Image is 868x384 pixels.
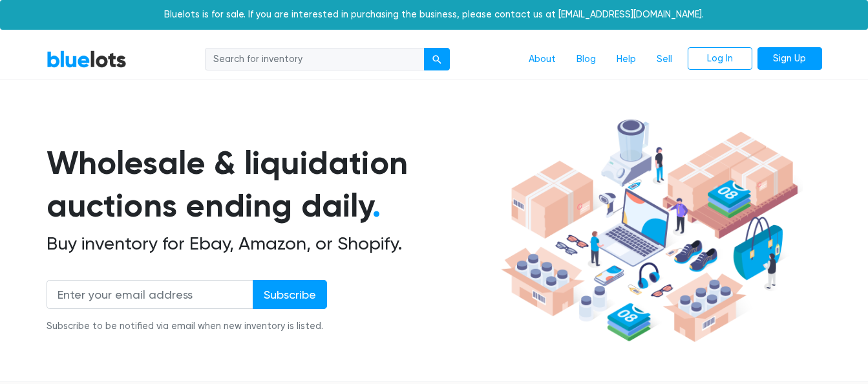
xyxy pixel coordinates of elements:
[205,48,425,71] input: Search for inventory
[688,47,752,70] a: Log In
[496,113,803,348] img: hero-ee84e7d0318cb26816c560f6b4441b76977f77a177738b4e94f68c95b2b83dbb.png
[47,142,496,228] h1: Wholesale & liquidation auctions ending daily
[606,47,646,72] a: Help
[253,280,327,309] input: Subscribe
[518,47,566,72] a: About
[372,186,381,225] span: .
[47,50,127,69] a: BlueLots
[757,47,822,70] a: Sign Up
[646,47,683,72] a: Sell
[47,280,253,309] input: Enter your email address
[566,47,606,72] a: Blog
[47,233,496,255] h2: Buy inventory for Ebay, Amazon, or Shopify.
[47,319,327,334] div: Subscribe to be notified via email when new inventory is listed.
